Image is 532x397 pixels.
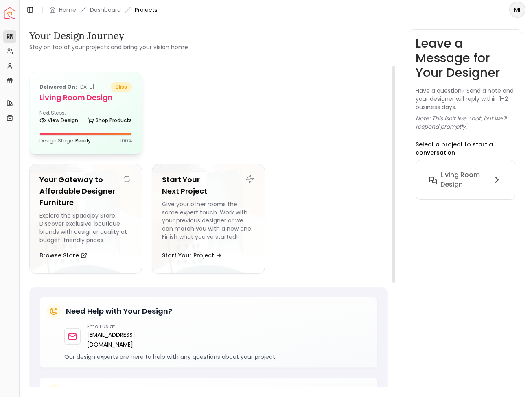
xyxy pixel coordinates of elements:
span: MI [510,2,525,17]
div: Give your other rooms the same expert touch. Work with your previous designer or we can match you... [162,200,254,244]
span: bliss [111,82,132,92]
a: Shop Products [88,115,132,126]
nav: breadcrumb [49,6,158,14]
h5: Need Help with Your Design? [66,305,172,317]
h5: Your Gateway to Affordable Designer Furniture [39,174,132,208]
p: Have a question? Send a note and your designer will reply within 1–2 business days. [416,87,515,111]
div: Explore the Spacejoy Store. Discover exclusive, boutique brands with designer quality at budget-f... [39,212,132,244]
p: Design Stage: [39,137,91,144]
p: Our design experts are here to help with any questions about your project. [64,353,370,361]
button: Start Your Project [162,247,222,264]
button: Living Room design [423,167,508,193]
h3: Your Design Journey [29,29,188,42]
a: Spacejoy [4,7,15,19]
span: Ready [75,137,91,144]
h5: Living Room design [39,92,132,103]
button: MI [509,2,525,18]
p: Select a project to start a conversation [416,140,515,157]
p: 100 % [120,137,132,144]
small: Stay on top of your projects and bring your vision home [29,43,188,51]
a: View Design [39,115,78,126]
b: Delivered on: [39,83,77,90]
button: Browse Store [39,247,87,264]
a: Home [59,6,76,14]
p: Email us at [87,323,135,330]
img: Spacejoy Logo [4,7,15,19]
h3: Leave a Message for Your Designer [416,36,515,80]
div: Next Steps: [39,110,132,126]
h6: Living Room design [440,170,489,190]
span: Projects [135,6,158,14]
a: Dashboard [90,6,121,14]
p: Note: This isn’t live chat, but we’ll respond promptly. [416,114,515,131]
a: [EMAIL_ADDRESS][DOMAIN_NAME] [87,330,135,349]
a: Your Gateway to Affordable Designer FurnitureExplore the Spacejoy Store. Discover exclusive, bout... [29,164,142,274]
a: Start Your Next ProjectGive your other rooms the same expert touch. Work with your previous desig... [152,164,265,274]
p: [DATE] [39,82,94,92]
h5: Start Your Next Project [162,174,254,197]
